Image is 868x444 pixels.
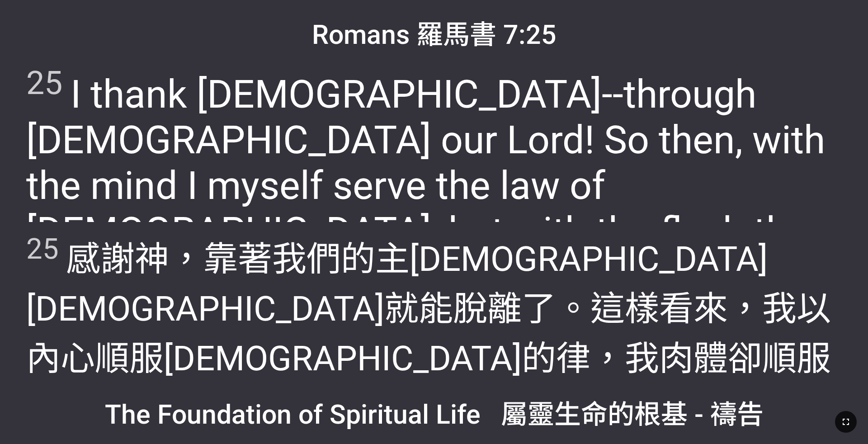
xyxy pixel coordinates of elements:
[26,239,831,429] wg2168: 神
[26,239,831,429] wg2962: [DEMOGRAPHIC_DATA]
[312,13,557,52] span: Romans 羅馬書 7:25
[105,393,764,431] span: The Foundation of Spiritual Life 屬靈生命的根基 - 禱告
[26,231,841,430] span: 感謝
[26,64,62,102] sup: 25
[26,232,59,265] sup: 25
[26,239,831,429] wg2257: 主
[61,388,198,429] wg266: 的律
[26,288,831,429] wg3767: ，我
[129,388,198,429] wg3551: 了。
[26,288,831,429] wg5547: 就能脫離了。這樣看來
[26,338,831,429] wg1398: [DEMOGRAPHIC_DATA]的
[26,288,831,429] wg846: 以內心
[26,64,841,300] span: I thank [DEMOGRAPHIC_DATA]--through [DEMOGRAPHIC_DATA] our Lord! So then, with the mind I myself ...
[26,239,831,429] wg1223: 我們的
[26,239,831,429] wg2316: ，靠著
[26,338,831,429] wg3563: 順服
[26,288,831,429] wg2424: [DEMOGRAPHIC_DATA]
